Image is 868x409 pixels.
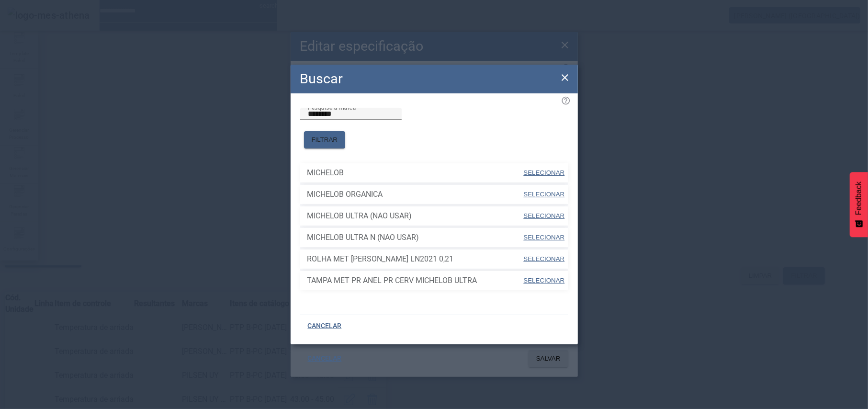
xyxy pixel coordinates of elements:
span: SELECIONAR [524,255,565,262]
button: FILTRAR [304,131,346,148]
button: SALVAR [529,350,568,367]
button: SELECIONAR [522,186,565,203]
span: SELECIONAR [524,169,565,176]
button: SELECIONAR [522,164,565,182]
button: SELECIONAR [522,229,565,246]
span: TAMPA MET PR ANEL PR CERV MICHELOB ULTRA [307,275,523,286]
span: MICHELOB ULTRA (NAO USAR) [307,210,523,222]
span: CANCELAR [308,354,342,364]
span: SELECIONAR [524,277,565,284]
span: SELECIONAR [524,234,565,241]
span: SELECIONAR [524,191,565,198]
span: SALVAR [536,354,561,364]
button: CANCELAR [300,350,349,367]
span: CANCELAR [308,321,342,331]
button: CANCELAR [300,318,349,335]
button: SELECIONAR [522,207,565,225]
span: SELECIONAR [524,212,565,219]
span: FILTRAR [312,135,338,145]
span: MICHELOB ULTRA N (NAO USAR) [307,232,523,243]
span: ROLHA MET [PERSON_NAME] LN2021 0,21 [307,253,523,265]
mat-label: Pesquise a marca [308,104,356,111]
button: SELECIONAR [522,272,565,289]
span: MICHELOB [307,167,523,179]
span: MICHELOB ORGANICA [307,189,523,200]
span: Feedback [855,182,863,215]
button: Feedback - Mostrar pesquisa [850,172,868,237]
button: SELECIONAR [522,250,565,268]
